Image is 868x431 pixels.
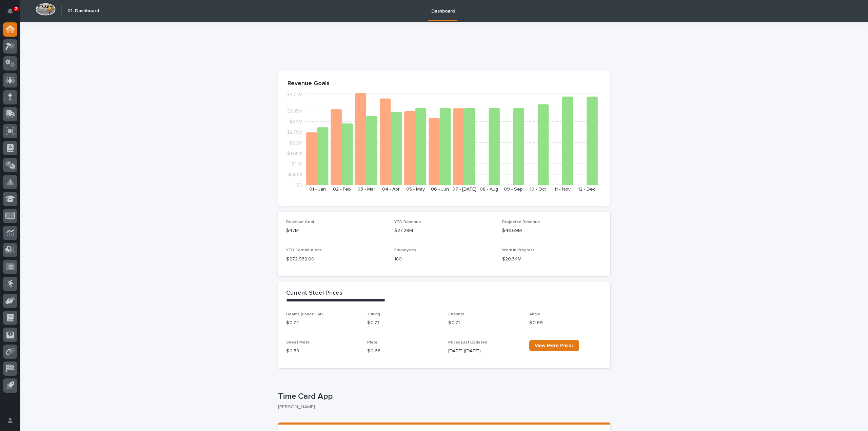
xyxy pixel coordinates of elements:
p: $ 0.74 [286,319,359,327]
p: $48.69M [502,227,602,234]
p: $ 0.71 [448,319,521,327]
text: 03 - Mar [357,187,375,192]
text: 06 - Jun [431,187,449,192]
text: 02 - Feb [333,187,351,192]
p: 2 [15,6,17,11]
text: 09 - Sep [504,187,523,192]
span: Projected Revenue [502,220,540,224]
span: Plate [367,340,378,345]
tspan: $3.85M [287,109,302,114]
span: Channel [448,312,464,316]
p: $ 0.59 [286,348,359,355]
p: $47M [286,227,386,234]
span: Prices Last Updated [448,340,487,345]
span: YTD Revenue [394,220,421,224]
text: 12 - Dec [578,187,595,192]
p: [PERSON_NAME] [278,404,605,410]
text: 04 - Apr [382,187,400,192]
tspan: $0 [296,183,302,188]
text: 08 - Aug [480,187,498,192]
p: Time Card App [278,392,608,401]
span: Beams (under 55#) [286,312,323,316]
span: Angle [529,312,540,316]
text: 10 - Oct [530,187,546,192]
p: $27.29M [394,227,494,234]
tspan: $2.2M [289,140,302,145]
h2: Current Steel Prices [286,290,342,297]
span: Employees [394,248,416,252]
p: $ 272,932.00 [286,256,386,263]
span: YTD Contributions [286,248,322,252]
text: 07 - [DATE] [452,187,476,192]
tspan: $1.1M [292,161,302,166]
span: View More Prices [535,343,574,348]
text: 05 - May [406,187,425,192]
p: $ 0.68 [367,348,440,355]
p: 180 [394,256,494,263]
p: $20.34M [502,256,602,263]
p: $ 0.77 [367,319,440,327]
p: [DATE] ([DATE]) [448,348,521,355]
a: View More Prices [529,340,579,351]
text: 11 - Nov [554,187,571,192]
tspan: $1.65M [287,151,302,156]
p: Revenue Goals [288,80,601,87]
h2: 01. Dashboard [67,8,99,14]
img: Workspace Logo [36,3,56,16]
text: 01 - Jan [309,187,326,192]
div: Notifications2 [8,8,17,19]
tspan: $2.75M [287,130,302,135]
span: Tubing [367,312,380,316]
tspan: $550K [288,172,302,177]
span: Revenue Goal [286,220,314,224]
span: Work in Progress [502,248,535,252]
span: Sheet Metal [286,340,311,345]
tspan: $3.3M [289,119,302,124]
button: Notifications [3,4,17,18]
p: $ 0.69 [529,319,602,327]
tspan: $4.77M [287,92,302,97]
